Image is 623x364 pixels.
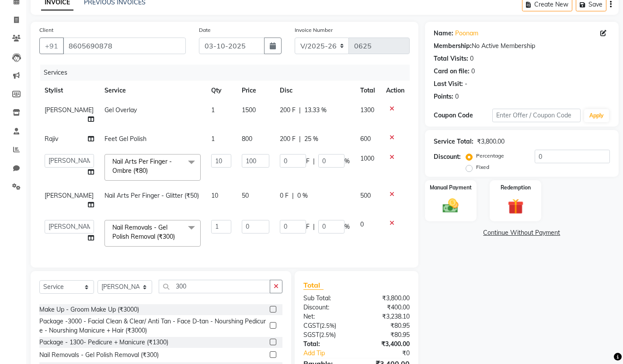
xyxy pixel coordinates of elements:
input: Search or Scan [159,280,270,293]
div: ₹400.00 [356,303,416,312]
div: 0 [455,92,459,101]
th: Disc [275,81,355,100]
div: Package - 1300- Pedicure + Manicure (₹1300) [39,338,168,347]
label: Client [39,26,53,34]
span: 50 [242,192,249,199]
th: Stylist [39,81,99,100]
div: Sub Total: [297,294,356,303]
span: 0 [360,220,364,228]
div: Package -3000 - Facial Clean & Clear/ Anti Tan - Face D-tan - Nourshing Pedicure - Nourshing Mani... [39,317,266,335]
th: Action [381,81,410,100]
img: _gift.svg [503,197,529,216]
span: 1 [211,135,215,143]
div: Membership: [434,41,472,51]
div: Discount: [297,303,356,312]
a: Continue Without Payment [427,228,617,237]
span: Nail Arts Per Finger - Glitter (₹50) [104,192,199,199]
span: 1000 [360,155,374,162]
th: Total [355,81,381,100]
div: Name: [434,29,453,38]
span: 1500 [242,106,256,114]
div: Points: [434,92,453,101]
span: 1300 [360,106,374,114]
div: 0 [470,54,473,63]
span: 800 [242,135,252,143]
span: Nail Arts Per Finger - Ombre (₹80) [112,158,172,175]
label: Invoice Number [295,26,333,34]
span: 10 [211,192,218,199]
span: | [313,222,315,231]
span: 0 % [297,191,308,200]
label: Date [199,26,211,34]
span: 1 [211,106,215,114]
th: Price [237,81,275,100]
span: 13.33 % [304,106,327,115]
a: x [175,233,179,240]
span: Gel Overlay [104,106,137,114]
div: ₹80.95 [356,330,416,340]
div: Last Visit: [434,79,463,89]
th: Service [99,81,206,100]
span: 0 F [280,191,289,200]
a: Poonam [455,29,478,38]
img: _cash.svg [438,197,463,215]
span: 600 [360,135,371,143]
span: 25 % [304,134,318,144]
div: Make Up - Groom Make Up (₹3000) [39,305,139,314]
div: ( ) [297,321,356,330]
div: ₹0 [366,349,416,358]
div: Discount: [434,152,461,161]
span: F [306,222,310,231]
div: Coupon Code [434,111,492,120]
div: Nail Removals - Gel Polish Removal (₹300) [39,350,159,360]
span: | [313,157,315,166]
div: ₹3,800.00 [356,294,416,303]
span: % [345,222,350,231]
span: 500 [360,192,371,199]
div: Card on file: [434,67,470,76]
div: - [465,79,467,89]
a: x [148,167,152,175]
span: | [299,134,301,144]
div: Services [40,65,416,81]
span: Rajiv [45,135,58,143]
span: 2.5% [321,322,334,329]
div: ₹3,400.00 [356,340,416,349]
span: Nail Removals - Gel Polish Removal (₹300) [112,223,175,240]
div: Service Total: [434,137,473,146]
div: 0 [471,67,475,76]
input: Search by Name/Mobile/Email/Code [63,38,186,54]
div: ( ) [297,330,356,340]
span: Total [303,281,324,290]
button: Apply [584,109,609,122]
span: [PERSON_NAME] [45,106,94,114]
span: SGST [303,331,319,339]
div: Total: [297,340,356,349]
th: Qty [206,81,237,100]
label: Percentage [476,152,504,160]
div: ₹3,800.00 [477,137,505,146]
span: [PERSON_NAME] [45,192,94,199]
span: 200 F [280,106,296,115]
label: Redemption [501,184,531,192]
span: CGST [303,322,320,330]
span: 2.5% [321,331,334,338]
input: Enter Offer / Coupon Code [492,109,581,122]
div: Total Visits: [434,54,468,63]
div: No Active Membership [434,41,610,51]
span: | [292,191,294,200]
span: % [345,157,350,166]
div: ₹80.95 [356,321,416,330]
button: +91 [39,38,64,54]
div: Net: [297,312,356,321]
div: ₹3,238.10 [356,312,416,321]
a: Add Tip [297,349,366,358]
span: F [306,157,310,166]
label: Manual Payment [430,184,472,192]
span: Feet Gel Polish [104,135,146,143]
span: 200 F [280,134,296,144]
span: | [299,106,301,115]
label: Fixed [476,163,489,171]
